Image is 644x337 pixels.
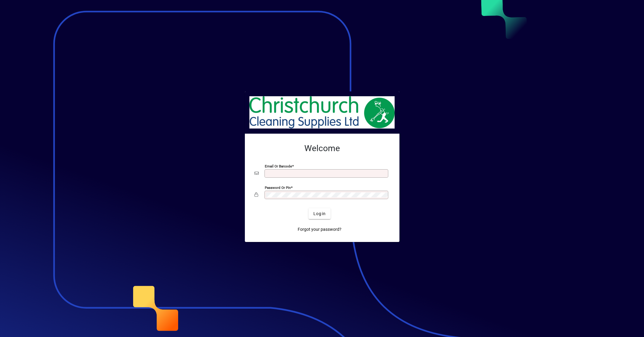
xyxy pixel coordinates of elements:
mat-label: Email or Barcode [265,164,292,168]
h2: Welcome [255,143,390,154]
span: Login [313,211,326,217]
button: Login [309,208,331,219]
span: Forgot your password? [298,226,341,233]
a: Forgot your password? [295,224,344,235]
mat-label: Password or Pin [265,186,291,190]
